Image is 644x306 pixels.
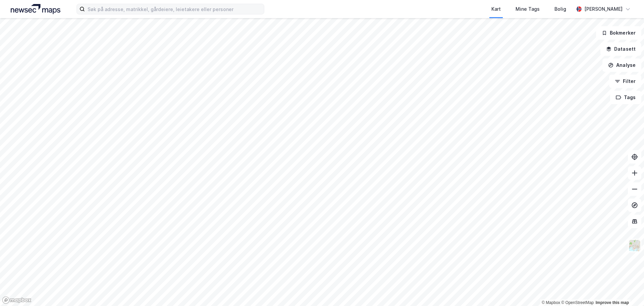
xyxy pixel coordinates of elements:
[542,300,560,305] a: Mapbox
[602,58,641,72] button: Analyse
[610,91,641,104] button: Tags
[11,4,60,14] img: logo.a4113a55bc3d86da70a041830d287a7e.svg
[561,300,594,305] a: OpenStreetMap
[600,42,641,56] button: Datasett
[516,5,540,13] div: Mine Tags
[596,26,641,40] button: Bokmerker
[584,5,623,13] div: [PERSON_NAME]
[596,300,629,305] a: Improve this map
[2,296,32,304] a: Mapbox homepage
[610,274,644,306] div: Kontrollprogram for chat
[609,75,641,88] button: Filter
[610,274,644,306] iframe: Chat Widget
[628,239,641,252] img: Z
[554,5,566,13] div: Bolig
[85,4,264,14] input: Søk på adresse, matrikkel, gårdeiere, leietakere eller personer
[491,5,501,13] div: Kart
